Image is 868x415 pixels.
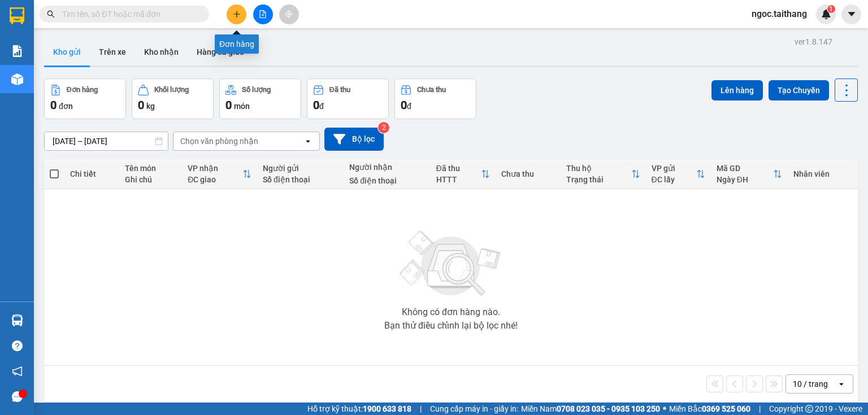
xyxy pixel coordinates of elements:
button: Lên hàng [711,80,763,101]
span: Miền Nam [521,403,660,415]
span: plus [233,10,241,18]
strong: 0369 525 060 [702,404,750,413]
span: món [234,102,250,111]
button: Kho gửi [44,38,90,65]
span: 0 [50,98,57,112]
div: Bạn thử điều chỉnh lại bộ lọc nhé! [384,321,518,330]
img: solution-icon [11,45,23,57]
span: đ [319,102,324,111]
span: đơn [59,102,73,111]
div: ver 1.8.147 [795,36,832,48]
svg: open [837,379,846,388]
button: caret-down [841,5,861,24]
div: Số điện thoại [263,175,338,184]
button: Đã thu0đ [307,78,389,119]
div: Chưa thu [417,86,446,94]
div: Đã thu [436,164,481,173]
span: notification [12,366,23,377]
span: ngoc.taithang [743,7,816,21]
span: kg [146,102,155,111]
div: Ghi chú [125,175,176,184]
div: Đã thu [329,86,350,94]
input: Tìm tên, số ĐT hoặc mã đơn [62,8,196,20]
div: Chi tiết [70,169,114,178]
th: Toggle SortBy [561,159,646,189]
span: Hỗ trợ kỹ thuật: [307,403,411,415]
input: Select a date range. [45,132,168,150]
sup: 1 [827,5,835,13]
th: Toggle SortBy [646,159,711,189]
span: caret-down [847,9,857,19]
span: aim [285,10,293,18]
div: Không có đơn hàng nào. [402,308,500,317]
div: Đơn hàng [67,86,98,94]
button: file-add [253,5,273,24]
span: 0 [138,98,144,112]
span: | [420,403,422,415]
th: Toggle SortBy [711,159,788,189]
img: warehouse-icon [11,73,23,85]
div: ĐC lấy [652,175,696,184]
div: Thu hộ [566,164,631,173]
img: icon-new-feature [821,9,831,19]
button: plus [227,5,246,24]
img: warehouse-icon [11,314,23,326]
div: Ngày ĐH [717,175,773,184]
sup: 2 [378,122,389,133]
div: HTTT [436,175,481,184]
span: search [47,10,55,18]
span: đ [407,102,411,111]
svg: open [303,137,313,146]
div: ĐC giao [188,175,242,184]
span: question-circle [12,340,23,351]
button: Khối lượng0kg [132,78,214,119]
span: message [12,391,23,402]
div: Số điện thoại [349,176,424,185]
span: 0 [313,98,319,112]
div: Đơn hàng [215,34,259,54]
img: svg+xml;base64,PHN2ZyBjbGFzcz0ibGlzdC1wbHVnX19zdmciIHhtbG5zPSJodHRwOi8vd3d3LnczLm9yZy8yMDAwL3N2Zy... [394,224,507,303]
div: Nhân viên [793,169,852,178]
span: Cung cấp máy in - giấy in: [430,403,518,415]
span: copyright [805,405,813,413]
button: Tạo Chuyến [769,80,829,101]
strong: 1900 633 818 [363,404,411,413]
div: Người gửi [263,164,338,173]
button: Kho nhận [135,38,188,65]
div: Mã GD [717,164,773,173]
div: Số lượng [242,86,271,94]
button: Hàng đã giao [188,38,253,65]
button: Chưa thu0đ [394,78,476,119]
span: Miền Bắc [669,403,750,415]
th: Toggle SortBy [431,159,496,189]
div: Chọn văn phòng nhận [180,136,258,147]
span: 0 [401,98,407,112]
div: VP nhận [188,164,242,173]
div: Người nhận [349,163,424,172]
button: aim [279,5,299,24]
strong: 0708 023 035 - 0935 103 250 [557,404,660,413]
div: Trạng thái [566,175,631,184]
span: | [759,403,761,415]
img: logo-vxr [10,7,24,24]
button: Bộ lọc [324,128,384,151]
div: 10 / trang [793,378,828,390]
div: VP gửi [652,164,696,173]
span: 0 [225,98,232,112]
th: Toggle SortBy [182,159,257,189]
button: Số lượng0món [219,78,301,119]
span: file-add [259,10,267,18]
div: Khối lượng [154,86,189,94]
span: ⚪️ [663,407,666,411]
div: Tên món [125,164,176,173]
span: 1 [829,5,833,13]
button: Đơn hàng0đơn [44,78,126,119]
button: Trên xe [90,38,135,65]
div: Chưa thu [501,169,555,178]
